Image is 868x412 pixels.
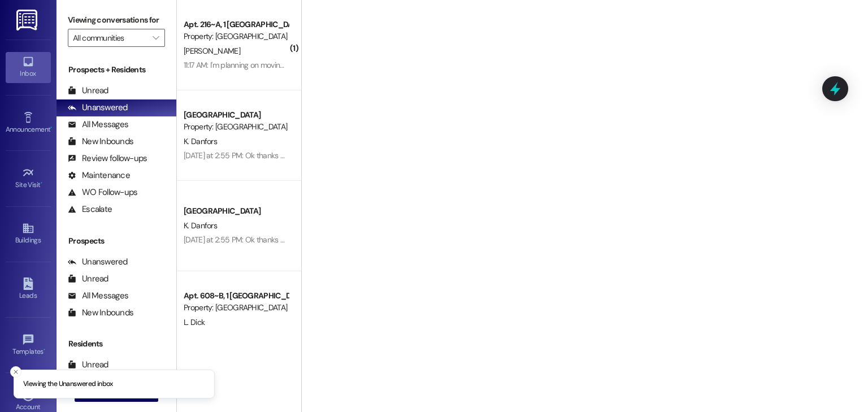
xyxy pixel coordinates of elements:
[68,85,108,97] div: Unread
[184,205,288,217] div: [GEOGRAPHIC_DATA]
[6,219,51,249] a: Buildings
[73,29,147,47] input: All communities
[6,330,51,361] a: Templates •
[153,33,159,42] i: 
[68,102,128,114] div: Unanswered
[6,274,51,305] a: Leads
[184,235,301,245] div: [DATE] at 2:55 PM: Ok thanks a ton!!
[68,119,128,131] div: All Messages
[68,273,108,285] div: Unread
[57,64,176,76] div: Prospects + Residents
[23,379,113,389] p: Viewing the Unanswered inbox
[57,338,176,350] div: Residents
[6,52,51,83] a: Inbox
[184,19,288,31] div: Apt. 216~A, 1 [GEOGRAPHIC_DATA]
[68,153,147,164] div: Review follow-ups
[68,203,112,215] div: Escalate
[68,187,137,198] div: WO Follow-ups
[68,170,130,181] div: Maintenance
[184,150,301,161] div: [DATE] at 2:55 PM: Ok thanks a ton!!
[68,136,133,148] div: New Inbounds
[68,290,128,302] div: All Messages
[184,136,217,146] span: K. Danfors
[184,46,240,56] span: [PERSON_NAME]
[68,256,128,268] div: Unanswered
[16,10,40,31] img: ResiDesk Logo
[184,317,205,327] span: L. Dick
[184,290,288,302] div: Apt. 608~B, 1 [GEOGRAPHIC_DATA]
[41,179,42,187] span: •
[57,235,176,247] div: Prospects
[184,331,253,341] div: [DATE] 3:22 PM: Okay
[68,307,133,319] div: New Inbounds
[50,124,52,132] span: •
[6,163,51,194] a: Site Visit •
[44,346,45,354] span: •
[184,31,288,42] div: Property: [GEOGRAPHIC_DATA]
[68,11,165,29] label: Viewing conversations for
[184,302,288,314] div: Property: [GEOGRAPHIC_DATA]
[184,220,217,231] span: K. Danfors
[10,366,21,378] button: Close toast
[68,359,108,371] div: Unread
[184,109,288,121] div: [GEOGRAPHIC_DATA]
[184,121,288,133] div: Property: [GEOGRAPHIC_DATA]
[184,60,506,70] div: 11:17 AM: I'm planning on moving out this weekend how does that effect white glove cleaning check?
